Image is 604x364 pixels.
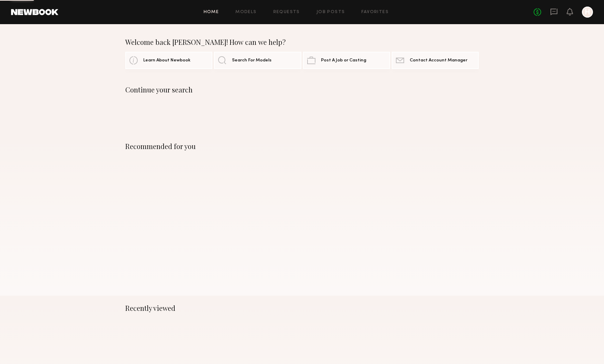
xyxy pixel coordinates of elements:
[303,52,390,69] a: Post A Job or Casting
[125,304,479,312] div: Recently viewed
[204,10,219,14] a: Home
[125,52,212,69] a: Learn About Newbook
[361,10,389,14] a: Favorites
[321,58,366,63] span: Post A Job or Casting
[410,58,467,63] span: Contact Account Manager
[273,10,300,14] a: Requests
[125,38,479,46] div: Welcome back [PERSON_NAME]! How can we help?
[235,10,256,14] a: Models
[392,52,479,69] a: Contact Account Manager
[125,142,479,150] div: Recommended for you
[582,7,593,18] a: H
[214,52,301,69] a: Search For Models
[232,58,272,63] span: Search For Models
[316,10,345,14] a: Job Posts
[125,86,479,94] div: Continue your search
[143,58,191,63] span: Learn About Newbook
